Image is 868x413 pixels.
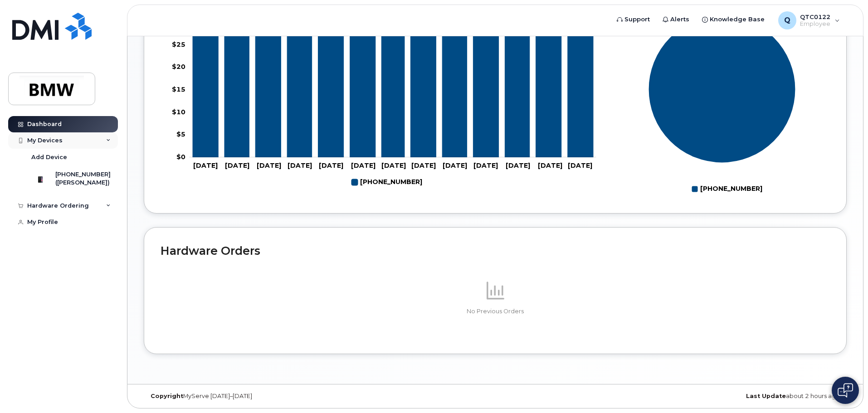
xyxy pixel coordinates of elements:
span: QTC0122 [800,13,830,20]
g: 864-822-0624 [351,175,422,190]
span: Alerts [670,15,689,24]
tspan: $15 [172,85,185,93]
span: Employee [800,20,830,28]
tspan: [DATE] [538,161,562,170]
a: Support [610,10,656,29]
tspan: [DATE] [506,161,530,170]
tspan: [DATE] [319,161,343,170]
a: Knowledge Base [696,10,771,29]
tspan: [DATE] [411,161,436,170]
g: Legend [692,181,762,197]
g: Legend [351,175,422,190]
g: Series [649,15,796,163]
tspan: $0 [176,153,185,161]
img: Open chat [838,383,853,398]
tspan: [DATE] [473,161,498,170]
tspan: $20 [172,63,185,71]
tspan: $10 [172,107,185,116]
span: Knowledge Base [710,15,765,24]
tspan: [DATE] [568,161,592,170]
tspan: [DATE] [443,161,467,170]
tspan: $25 [172,40,185,48]
strong: Last Update [746,393,786,399]
tspan: [DATE] [381,161,406,170]
span: Support [624,15,650,24]
tspan: [DATE] [193,161,218,170]
span: Q [784,15,790,26]
tspan: $5 [176,130,185,138]
g: Chart [649,15,796,196]
div: QTC0122 [772,11,846,29]
tspan: [DATE] [225,161,249,170]
strong: Copyright [151,393,183,399]
h2: Hardware Orders [161,244,830,258]
div: MyServe [DATE]–[DATE] [144,393,378,400]
tspan: [DATE] [288,161,312,170]
a: Alerts [656,10,696,29]
g: 864-822-0624 [193,21,593,157]
p: No Previous Orders [161,307,830,316]
tspan: [DATE] [351,161,375,170]
div: about 2 hours ago [612,393,847,400]
tspan: [DATE] [257,161,281,170]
